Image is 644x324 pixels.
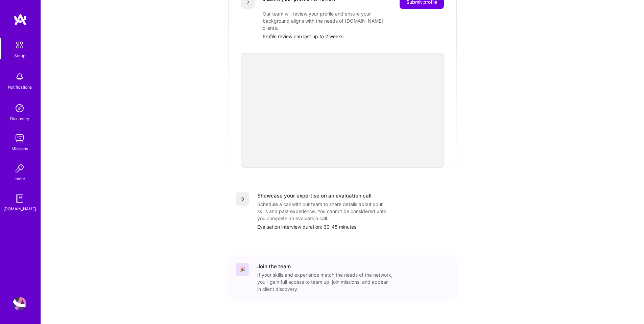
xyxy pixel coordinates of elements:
div: Evaluation interview duration: 30-45 minutes [257,223,449,230]
div: Schedule a call with our team to share details about your skills and past experience. You cannot ... [257,201,392,222]
img: discovery [13,101,26,115]
img: teamwork [13,132,26,145]
div: Notifications [8,84,32,91]
img: Invite [13,162,26,175]
div: Our team will review your profile and ensure your background aligns with the needs of [DOMAIN_NAM... [263,10,398,31]
div: Showcase your expertise on an evaluation call [257,192,372,199]
img: setup [13,38,27,52]
div: If your skills and experience match the needs of the network, you’ll gain full access to team up,... [257,271,392,293]
img: bell [13,70,26,84]
div: Join the team [257,263,291,270]
div: 🎉 [236,263,249,276]
div: Discovery [10,115,29,122]
a: User Avatar [11,297,28,310]
div: Profile review can last up to 2 weeks [263,33,444,40]
div: [DOMAIN_NAME] [3,205,36,212]
iframe: video [241,53,444,168]
img: User Avatar [13,297,26,310]
div: 3 [236,192,249,206]
div: Missions [11,145,28,152]
div: Setup [14,52,25,59]
div: Invite [15,175,25,182]
img: guide book [13,192,26,205]
img: logo [14,14,27,26]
